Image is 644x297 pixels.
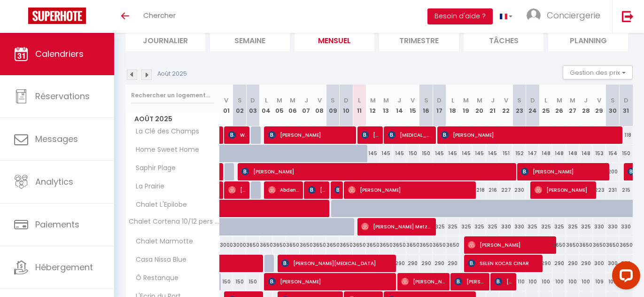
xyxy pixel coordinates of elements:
div: 145 [366,145,379,162]
div: 3650 [566,236,579,254]
span: La Prairie [127,181,167,192]
th: 26 [552,85,566,126]
div: 150 [419,145,433,162]
div: 325 [566,218,579,235]
img: Super Booking [28,8,86,24]
abbr: J [491,96,495,105]
span: Messages [35,133,78,145]
div: 150 [220,273,233,290]
abbr: S [238,96,242,105]
th: 03 [246,85,259,126]
div: 3650 [619,236,633,254]
div: 218 [473,181,486,199]
span: [PERSON_NAME] Metzger [361,218,431,235]
div: 145 [380,145,393,162]
th: 27 [566,85,579,126]
div: 118 [619,126,633,144]
div: 3650 [606,236,619,254]
abbr: S [611,96,615,105]
span: [PERSON_NAME] [401,273,445,290]
button: Gestion des prix [563,65,633,79]
div: 330 [499,218,512,235]
div: 147 [526,145,539,162]
span: Paiements [35,219,79,230]
span: [PERSON_NAME] [268,273,391,290]
th: 11 [353,85,366,126]
abbr: M [463,96,469,105]
span: [PERSON_NAME] [268,126,351,144]
div: 148 [552,145,566,162]
span: [PERSON_NAME] [334,181,339,199]
span: Analytics [35,176,73,188]
abbr: L [358,96,361,105]
button: Besoin d'aide ? [427,8,493,24]
div: 3650 [406,236,419,254]
abbr: V [411,96,415,105]
abbr: M [383,96,389,105]
span: [PERSON_NAME] [228,181,246,199]
abbr: D [344,96,349,105]
span: Réservations [35,90,90,102]
div: 148 [579,145,592,162]
div: 145 [486,145,499,162]
th: 17 [433,85,446,126]
abbr: D [437,96,442,105]
span: SELEN KOCAS CINAR [468,254,538,272]
div: 325 [446,218,459,235]
img: logout [622,10,634,22]
div: 290 [419,255,433,272]
div: 148 [539,145,552,162]
div: 3650 [366,236,379,254]
div: 3650 [273,236,286,254]
li: Tâches [464,28,543,51]
div: 290 [406,255,419,272]
span: [PERSON_NAME] [455,273,485,290]
abbr: M [557,96,562,105]
div: 223 [593,181,606,199]
div: 145 [433,145,446,162]
div: 325 [473,218,486,235]
div: 325 [552,218,566,235]
p: Août 2025 [157,70,187,78]
abbr: J [397,96,401,105]
span: Chalet Cortena 10/12 pers « les Saisies » [127,218,221,225]
div: 150 [233,273,246,290]
div: 3650 [446,236,459,254]
div: 290 [566,255,579,272]
abbr: D [250,96,255,105]
div: 330 [606,218,619,235]
th: 01 [220,85,233,126]
th: 18 [446,85,459,126]
span: [MEDICAL_DATA] OUMOUSSA [388,126,432,144]
th: 21 [486,85,499,126]
div: 325 [459,218,473,235]
abbr: M [290,96,295,105]
div: 3650 [393,236,406,254]
div: 3650 [340,236,353,254]
th: 04 [260,85,273,126]
span: Chercher [143,10,176,20]
span: [PERSON_NAME] [495,273,512,290]
div: 3650 [300,236,313,254]
div: 290 [539,255,552,272]
div: 150 [246,273,259,290]
input: Rechercher un logement... [131,87,214,104]
div: 152 [512,145,526,162]
span: Chalet L'Epilobe [127,200,189,210]
abbr: J [584,96,588,105]
div: 230 [512,181,526,199]
th: 08 [313,85,326,126]
span: [PERSON_NAME] [535,181,591,199]
span: Saphir Plage [127,163,178,173]
div: 3650 [552,236,566,254]
div: 3650 [353,236,366,254]
abbr: L [451,96,454,105]
abbr: V [504,96,508,105]
div: 3650 [246,236,259,254]
div: 150 [406,145,419,162]
div: 109 [593,273,606,290]
div: 150 [619,145,633,162]
div: 216 [486,181,499,199]
div: 3650 [326,236,339,254]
